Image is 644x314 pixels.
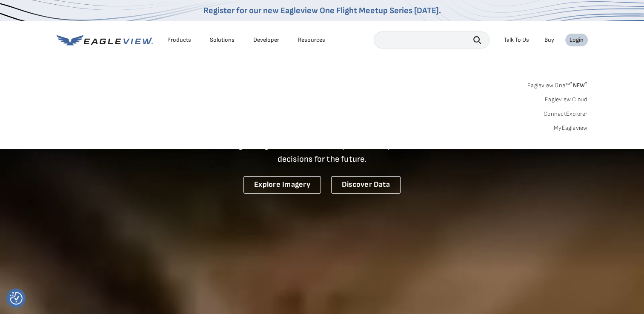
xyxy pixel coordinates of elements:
span: NEW [570,82,587,89]
a: Developer [253,36,279,44]
a: Discover Data [331,176,401,194]
a: Buy [544,36,554,44]
div: Resources [298,36,325,44]
a: Eagleview One™*NEW* [527,79,588,89]
img: Revisit consent button [10,292,23,305]
div: Login [570,36,584,44]
a: Register for our new Eagleview One Flight Meetup Series [DATE]. [203,6,441,16]
div: Products [167,36,191,44]
a: ConnectExplorer [544,110,588,118]
div: Solutions [210,36,235,44]
div: Talk To Us [504,36,529,44]
a: Explore Imagery [243,176,321,194]
a: MyEagleview [554,124,588,132]
button: Consent Preferences [10,292,23,305]
a: Eagleview Cloud [545,96,588,103]
input: Search [374,31,489,49]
